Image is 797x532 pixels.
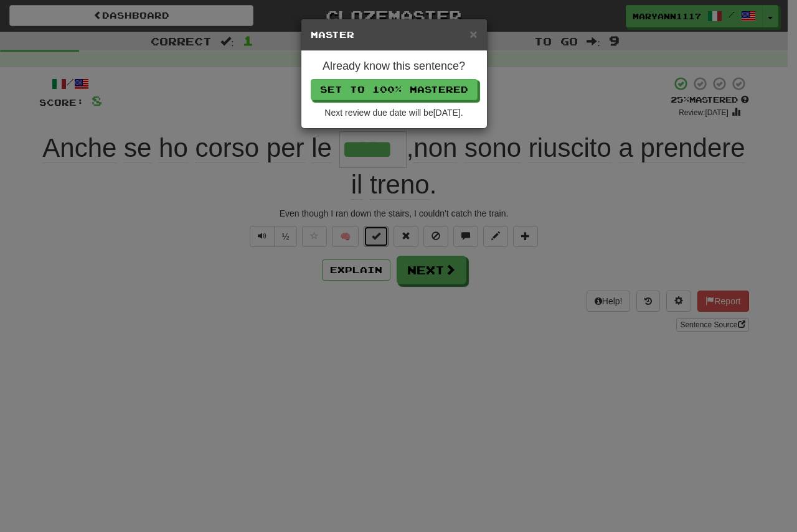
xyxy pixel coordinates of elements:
div: Next review due date will be [DATE] . [311,106,478,119]
button: Set to 100% Mastered [311,79,478,100]
span: × [469,27,477,41]
h4: Already know this sentence? [311,60,478,73]
h5: Master [311,29,478,41]
button: Close [469,27,477,40]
